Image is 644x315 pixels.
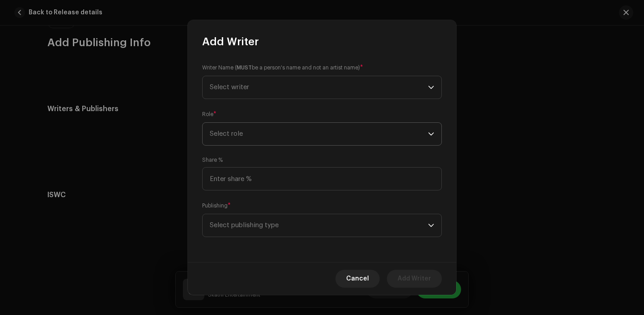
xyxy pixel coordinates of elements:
[202,63,360,72] small: Writer Name ( be a person's name and not an artist name)
[210,84,249,91] span: Select writer
[202,201,228,210] small: Publishing
[202,110,213,119] small: Role
[202,167,442,190] input: Enter share %
[428,123,434,145] div: dropdown trigger
[387,270,442,288] button: Add Writer
[428,76,434,99] div: dropdown trigger
[398,270,431,288] span: Add Writer
[210,123,428,145] span: Select role
[202,156,223,164] label: Share %
[237,65,252,70] strong: MUST
[202,35,259,49] span: Add Writer
[210,214,428,237] span: Select publishing type
[346,270,369,288] span: Cancel
[210,76,428,99] span: Select writer
[428,214,434,237] div: dropdown trigger
[335,270,380,288] button: Cancel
